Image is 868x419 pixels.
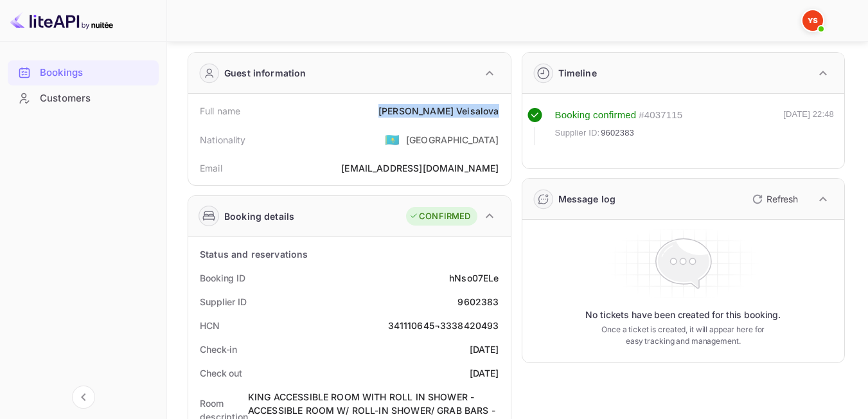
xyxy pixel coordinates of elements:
a: Bookings [8,60,159,84]
p: Refresh [766,192,798,206]
div: Email [200,161,222,175]
div: Customers [8,86,159,111]
div: Bookings [8,60,159,85]
div: # 4037115 [639,108,682,123]
div: Full name [200,104,240,118]
button: Collapse navigation [72,386,95,409]
a: Customers [8,86,159,110]
p: Once a ticket is created, it will appear here for easy tracking and management. [598,324,769,347]
div: Guest information [224,66,306,80]
div: 341110645¬3338420493 [388,319,499,332]
div: Supplier ID [200,295,247,308]
span: 9602383 [601,127,634,139]
div: [DATE] [470,366,499,380]
div: hNso07ELe [449,271,499,285]
div: Nationality [200,133,246,147]
div: Booking ID [200,271,245,285]
div: HCN [200,319,220,332]
div: Check-in [200,343,237,356]
img: LiteAPI logo [10,10,113,31]
div: Message log [558,192,616,206]
div: 9602383 [457,295,499,308]
div: Check out [200,366,242,380]
div: Timeline [558,66,597,80]
div: Bookings [40,66,152,80]
span: United States [385,128,400,151]
div: [EMAIL_ADDRESS][DOMAIN_NAME] [341,161,499,175]
button: Refresh [745,189,803,209]
span: Supplier ID: [555,127,600,139]
div: [DATE] [470,343,499,356]
div: Booking details [224,209,294,223]
div: [PERSON_NAME] Veisalova [378,104,499,118]
div: CONFIRMED [409,210,470,223]
p: No tickets have been created for this booking. [585,308,781,321]
div: Booking confirmed [555,108,637,123]
div: [GEOGRAPHIC_DATA] [406,133,499,147]
div: Customers [40,91,152,106]
div: [DATE] 22:48 [783,108,834,145]
div: Status and reservations [200,247,308,261]
img: Yandex Support [802,10,823,31]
